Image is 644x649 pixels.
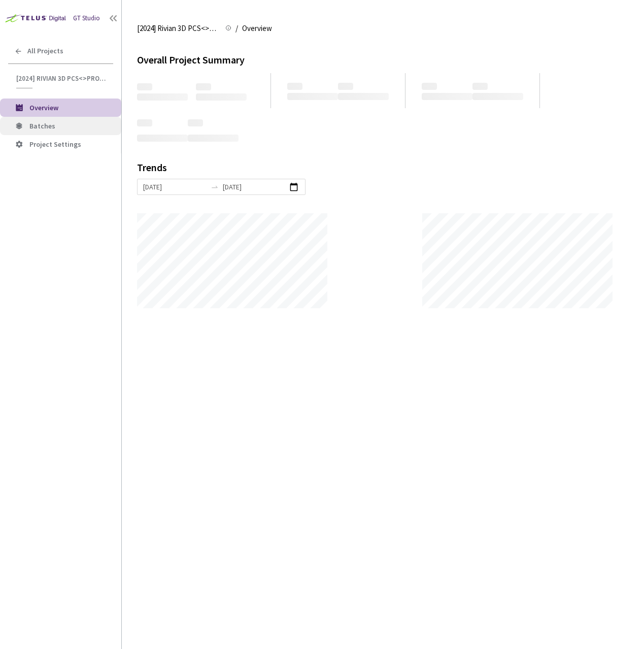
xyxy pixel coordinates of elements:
li: / [235,22,238,35]
span: Overview [29,103,58,112]
span: ‌ [137,83,152,90]
span: [2024] Rivian 3D PCS<>Production [137,22,219,35]
span: to [211,183,219,191]
span: Overview [242,22,272,35]
span: All Projects [27,47,63,55]
span: ‌ [472,83,488,90]
span: ‌ [196,93,247,101]
span: [2024] Rivian 3D PCS<>Production [16,74,107,83]
span: ‌ [188,119,203,126]
span: ‌ [137,119,152,126]
span: ‌ [472,93,523,100]
span: ‌ [338,83,353,90]
div: GT Studio [73,14,100,23]
span: ‌ [287,93,338,100]
span: ‌ [188,135,239,142]
span: swap-right [211,183,219,191]
input: Start date [143,181,207,192]
span: ‌ [422,83,437,90]
span: ‌ [196,83,211,90]
span: Batches [29,121,55,131]
span: ‌ [137,93,188,101]
span: ‌ [338,93,389,100]
span: ‌ [422,93,472,100]
span: Project Settings [29,140,81,149]
input: End date [223,181,286,192]
span: ‌ [287,83,302,90]
div: Overall Project Summary [137,53,629,68]
span: ‌ [137,135,188,142]
div: Trends [137,163,615,179]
